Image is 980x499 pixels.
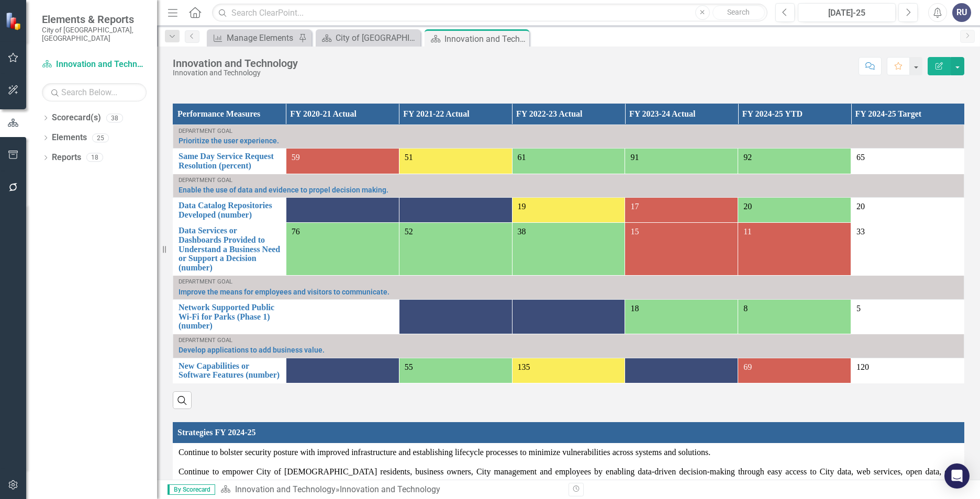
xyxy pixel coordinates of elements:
span: 135 [518,362,530,371]
td: Double-Click to Edit Right Click for Context Menu [173,223,286,276]
td: Double-Click to Edit Right Click for Context Menu [173,149,286,174]
img: ClearPoint Strategy [5,12,24,30]
a: Scorecard(s) [52,112,101,124]
td: Double-Click to Edit Right Click for Context Menu [173,124,964,149]
span: 20 [743,202,752,211]
td: Double-Click to Edit Right Click for Context Menu [173,276,964,300]
a: Elements [52,132,87,144]
div: 38 [106,114,123,122]
div: [DATE]-25 [801,7,892,19]
a: Data Services or Dashboards Provided to Understand a Business Need or Support a Decision (number) [179,226,281,272]
td: Double-Click to Edit [173,443,964,462]
button: RU [952,3,971,22]
div: Department Goal [179,128,959,134]
a: New Capabilities or Software Features (number) [179,361,281,380]
span: 61 [518,153,526,162]
a: Innovation and Technology [42,59,147,71]
a: Innovation and Technology [235,484,336,494]
a: Network Supported Public Wi-Fi for Parks (Phase 1) (number) [179,303,281,331]
span: 92 [743,153,752,162]
td: Double-Click to Edit Right Click for Context Menu [173,358,286,383]
a: Develop applications to add business value. [179,346,959,354]
td: Double-Click to Edit [851,300,964,334]
a: Prioritize the user experience. [179,137,959,145]
a: Manage Elements [209,31,296,44]
span: 15 [630,227,639,236]
span: 17 [630,202,639,211]
span: 59 [292,153,300,162]
td: Double-Click to Edit [851,149,964,174]
span: Search [727,8,750,16]
div: Department Goal [179,177,959,184]
span: 51 [405,153,413,162]
div: 18 [86,153,103,162]
div: 25 [92,133,109,142]
button: [DATE]-25 [798,3,896,22]
a: Same Day Service Request Resolution (percent) [179,152,281,170]
span: By Scorecard [168,484,215,495]
a: Enable the use of data and evidence to propel decision making. [179,186,959,194]
span: 8 [743,304,748,313]
td: Double-Click to Edit [851,223,964,276]
td: Double-Click to Edit Right Click for Context Menu [173,198,286,223]
span: 65 [856,153,865,162]
div: Innovation and Technology [173,58,298,69]
td: Double-Click to Edit [851,198,964,223]
button: Search [712,5,765,20]
span: 120 [856,362,869,371]
span: 69 [743,362,752,371]
span: 33 [856,227,865,236]
td: Double-Click to Edit [851,358,964,383]
span: 5 [856,304,861,313]
div: Manage Elements [227,31,296,44]
td: Double-Click to Edit [173,462,964,493]
div: Innovation and Technology [444,32,527,46]
span: 20 [856,202,865,211]
td: Double-Click to Edit Right Click for Context Menu [173,174,964,198]
a: Reports [52,152,81,164]
p: Continue to empower City of [DEMOGRAPHIC_DATA] residents, business owners, City management and em... [179,466,959,490]
div: Department Goal [179,279,959,285]
span: 91 [630,153,639,162]
div: Department Goal [179,337,959,344]
span: 76 [292,227,300,236]
input: Search Below... [42,83,147,101]
span: 52 [405,227,413,236]
div: City of [GEOGRAPHIC_DATA] [336,31,418,44]
td: Double-Click to Edit Right Click for Context Menu [173,300,286,334]
div: Innovation and Technology [173,69,298,77]
span: 18 [630,304,639,313]
p: Continue to bolster security posture with improved infrastructure and establishing lifecycle proc... [179,447,959,459]
span: 19 [518,202,526,211]
a: City of [GEOGRAPHIC_DATA] [318,31,418,44]
div: Open Intercom Messenger [944,463,970,489]
span: Elements & Reports [42,13,147,26]
span: 11 [743,227,751,236]
td: Double-Click to Edit Right Click for Context Menu [173,334,964,358]
a: Improve the means for employees and visitors to communicate. [179,288,959,296]
input: Search ClearPoint... [212,4,767,22]
div: » [220,484,561,496]
div: Innovation and Technology [340,484,440,494]
a: Data Catalog Repositories Developed (number) [179,201,281,219]
span: 55 [405,362,413,371]
span: 38 [518,227,526,236]
small: City of [GEOGRAPHIC_DATA], [GEOGRAPHIC_DATA] [42,26,147,43]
